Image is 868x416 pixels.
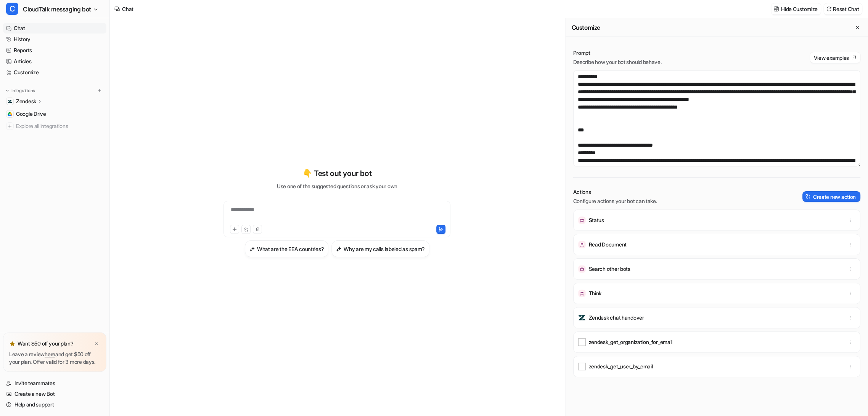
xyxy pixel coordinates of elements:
[122,5,133,13] div: Chat
[589,314,644,322] p: Zendesk chat handover
[6,122,14,130] img: explore all integrations
[578,314,586,322] img: Zendesk chat handover icon
[3,56,106,67] a: Articles
[578,363,586,370] img: zendesk_get_user_by_email icon
[3,34,106,45] a: History
[16,120,103,132] span: Explore all integrations
[3,67,106,78] a: Customize
[18,340,74,347] p: Want $50 off your plan?
[578,338,586,346] img: zendesk_get_organization_for_email icon
[3,45,106,56] a: Reports
[805,194,811,199] img: create-action-icon.svg
[5,88,10,93] img: expand menu
[589,216,604,224] p: Status
[802,191,860,202] button: Create new action
[578,241,586,248] img: Read Document icon
[589,290,602,297] p: Think
[3,109,106,119] a: Google DriveGoogle Drive
[45,351,55,357] a: here
[3,121,106,131] a: Explore all integrations
[3,399,106,410] a: Help and support
[94,341,99,346] img: x
[771,3,821,14] button: Hide Customize
[16,98,36,105] p: Zendesk
[9,350,100,366] p: Leave a review and get $50 off your plan. Offer valid for 3 more days.
[824,3,862,14] button: Reset Chat
[572,24,600,31] h2: Customize
[249,246,255,252] img: What are the EEA countries?
[3,87,37,94] button: Integrations
[853,23,862,32] button: Close flyout
[589,265,630,273] p: Search other bots
[578,216,586,224] img: Status icon
[3,378,106,389] a: Invite teammates
[257,245,324,253] h3: What are the EEA countries?
[578,290,586,297] img: Think icon
[97,88,102,93] img: menu_add.svg
[336,246,341,252] img: Why are my calls labeled as spam?
[8,112,12,116] img: Google Drive
[3,23,106,34] a: Chat
[573,49,662,57] p: Prompt
[589,363,653,370] p: zendesk_get_user_by_email
[344,245,425,253] h3: Why are my calls labeled as spam?
[589,338,672,346] p: zendesk_get_organization_for_email
[826,6,831,12] img: reset
[589,241,627,248] p: Read Document
[6,3,18,15] span: C
[781,5,818,13] p: Hide Customize
[810,52,860,63] button: View examples
[573,197,657,205] p: Configure actions your bot can take.
[303,168,371,179] p: 👇 Test out your bot
[9,341,15,347] img: star
[277,182,397,190] p: Use one of the suggested questions or ask your own
[578,265,586,273] img: Search other bots icon
[245,240,328,257] button: What are the EEA countries?What are the EEA countries?
[331,240,429,257] button: Why are my calls labeled as spam?Why are my calls labeled as spam?
[573,58,662,66] p: Describe how your bot should behave.
[16,110,46,118] span: Google Drive
[8,99,12,104] img: Zendesk
[573,188,657,196] p: Actions
[3,389,106,399] a: Create a new Bot
[773,6,779,12] img: customize
[11,88,35,94] p: Integrations
[23,4,91,14] span: CloudTalk messaging bot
